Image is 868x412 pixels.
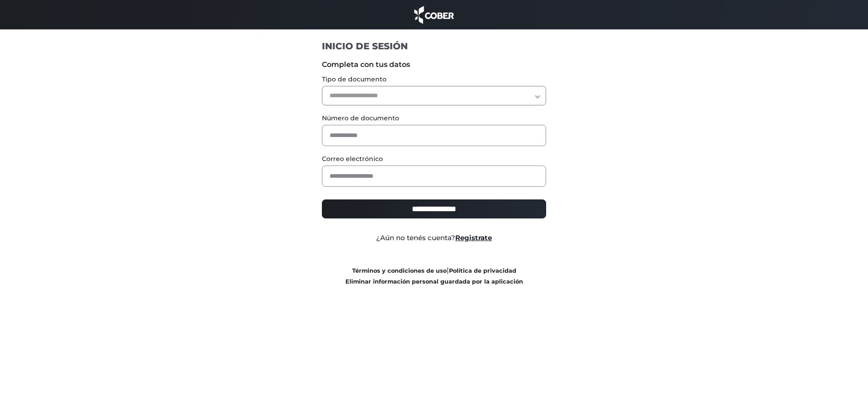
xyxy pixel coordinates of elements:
label: Número de documento [322,114,547,123]
a: Eliminar información personal guardada por la aplicación [345,278,523,285]
img: cober_marca.png [412,5,456,25]
a: Registrate [455,233,492,242]
label: Completa con tus datos [322,59,547,70]
h1: INICIO DE SESIÓN [322,40,547,52]
div: ¿Aún no tenés cuenta? [315,233,553,243]
label: Correo electrónico [322,154,547,164]
a: Términos y condiciones de uso [352,267,447,274]
label: Tipo de documento [322,75,547,84]
div: | [315,265,553,287]
a: Política de privacidad [449,267,516,274]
